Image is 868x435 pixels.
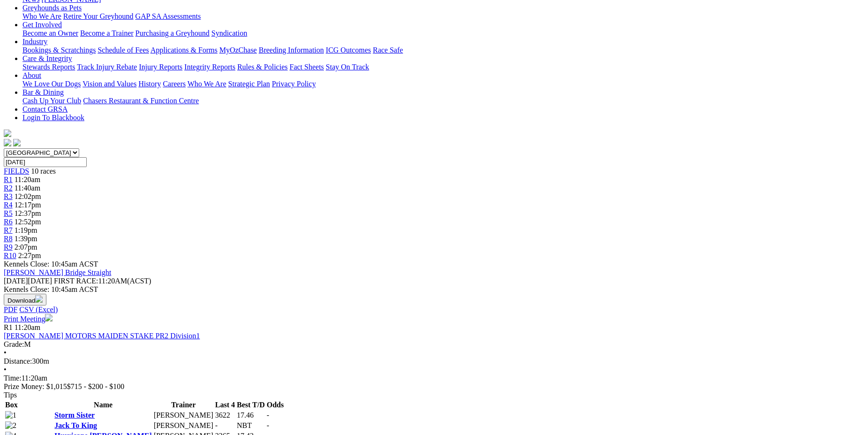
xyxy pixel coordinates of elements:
img: facebook.svg [4,139,11,146]
a: Breeding Information [259,46,324,54]
div: M [4,340,864,349]
a: Injury Reports [139,63,182,71]
div: Download [4,305,864,314]
span: FIRST RACE: [54,277,98,285]
a: Cash Up Your Club [22,97,81,105]
span: • [4,366,7,374]
a: ICG Outcomes [326,46,371,54]
a: Syndication [211,29,247,37]
td: - [215,421,235,430]
a: R2 [4,184,13,192]
a: Industry [22,38,47,46]
span: - [267,411,269,419]
a: R1 [4,176,13,183]
span: 11:20am [15,176,40,183]
a: Bookings & Scratchings [22,46,96,54]
a: R6 [4,218,13,226]
a: Stewards Reports [22,63,75,71]
th: Odds [266,400,284,410]
div: Get Involved [22,29,864,38]
a: Contact GRSA [22,105,67,113]
div: Greyhounds as Pets [22,12,864,21]
a: Bar & Dining [22,88,64,96]
div: 300m [4,357,864,366]
img: twitter.svg [13,139,21,146]
span: 2:27pm [18,252,41,259]
a: We Love Our Dogs [22,80,81,88]
a: Print Meeting [4,315,52,323]
span: $715 - $200 - $100 [67,382,125,390]
td: NBT [236,421,265,430]
a: Get Involved [22,21,62,29]
a: Storm Sister [54,411,95,419]
a: Race Safe [373,46,403,54]
div: Bar & Dining [22,97,864,105]
a: About [22,71,41,79]
button: Download [4,294,46,305]
a: R5 [4,209,13,217]
a: Login To Blackbook [22,114,84,122]
div: 11:20am [4,374,864,382]
span: [DATE] [4,277,28,285]
a: GAP SA Assessments [135,12,201,20]
span: 11:20am [15,323,40,331]
span: - [267,421,269,429]
a: Greyhounds as Pets [22,4,82,12]
a: History [138,80,161,88]
a: Become an Owner [22,29,78,37]
a: Applications & Forms [150,46,217,54]
td: [PERSON_NAME] [153,411,214,420]
input: Select date [4,157,87,167]
a: R10 [4,252,16,259]
span: Box [5,401,18,409]
a: CSV (Excel) [19,305,58,313]
a: R4 [4,201,13,209]
span: Time: [4,374,22,382]
a: Vision and Values [82,80,136,88]
td: 17.46 [236,411,265,420]
a: Who We Are [187,80,226,88]
a: Stay On Track [326,63,369,71]
span: 1:39pm [15,235,37,243]
a: Who We Are [22,12,61,20]
span: Kennels Close: 10:45am ACST [4,260,98,268]
span: 12:02pm [15,192,41,200]
div: Care & Integrity [22,63,864,71]
span: 1:19pm [15,226,37,234]
span: R1 [4,323,13,331]
a: Privacy Policy [272,80,316,88]
a: Strategic Plan [228,80,270,88]
a: Schedule of Fees [97,46,149,54]
th: Trainer [153,400,214,410]
a: PDF [4,305,17,313]
span: 10 races [31,167,56,175]
img: 1 [5,411,16,420]
a: Rules & Policies [237,63,288,71]
a: Jack To King [54,421,97,429]
span: 12:52pm [15,218,41,226]
span: Grade: [4,340,24,348]
img: printer.svg [45,314,52,321]
span: Distance: [4,357,32,365]
div: About [22,80,864,88]
span: 12:17pm [15,201,41,209]
div: Prize Money: $1,015 [4,382,864,391]
a: R8 [4,235,13,243]
a: Integrity Reports [184,63,235,71]
a: Careers [163,80,186,88]
span: R9 [4,243,13,251]
span: [DATE] [4,277,52,285]
th: Best T/D [236,400,265,410]
a: R3 [4,192,13,200]
td: 3622 [215,411,235,420]
a: Chasers Restaurant & Function Centre [83,97,199,105]
a: Become a Trainer [80,29,134,37]
img: logo-grsa-white.png [4,130,11,137]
